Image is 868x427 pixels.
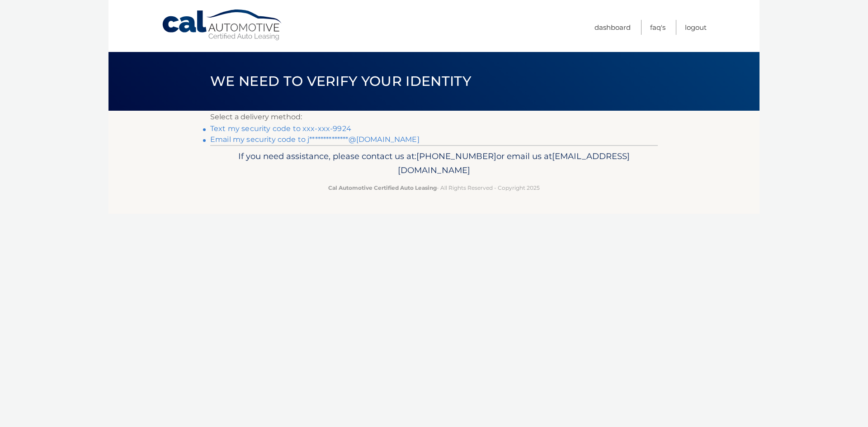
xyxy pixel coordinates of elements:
[328,184,437,191] strong: Cal Automotive Certified Auto Leasing
[685,20,707,35] a: Logout
[650,20,665,35] a: FAQ's
[210,111,658,123] p: Select a delivery method:
[210,124,351,133] a: Text my security code to xxx-xxx-9924
[594,20,631,35] a: Dashboard
[161,9,283,41] a: Cal Automotive
[216,183,652,192] p: - All Rights Reserved - Copyright 2025
[416,151,496,161] span: [PHONE_NUMBER]
[216,149,652,178] p: If you need assistance, please contact us at: or email us at
[210,73,471,89] span: We need to verify your identity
